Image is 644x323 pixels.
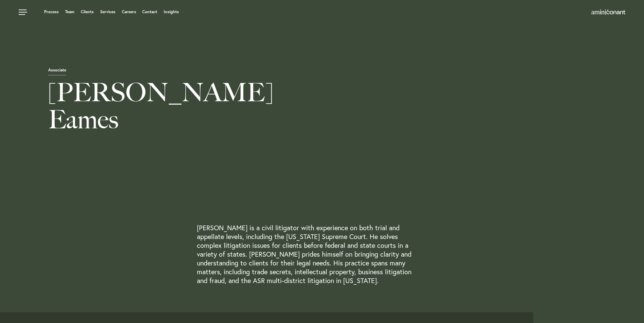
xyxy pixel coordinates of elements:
p: [PERSON_NAME] is a civil litigator with experience on both trial and appellate levels, including ... [197,223,413,285]
span: Associate [48,68,66,76]
a: Clients [81,10,94,14]
a: Careers [122,10,136,14]
a: Contact [142,10,157,14]
a: Process [44,10,59,14]
a: Team [65,10,74,14]
a: Home [591,10,625,15]
img: Amini & Conant [591,9,625,15]
a: Insights [164,10,179,14]
a: Services [100,10,115,14]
